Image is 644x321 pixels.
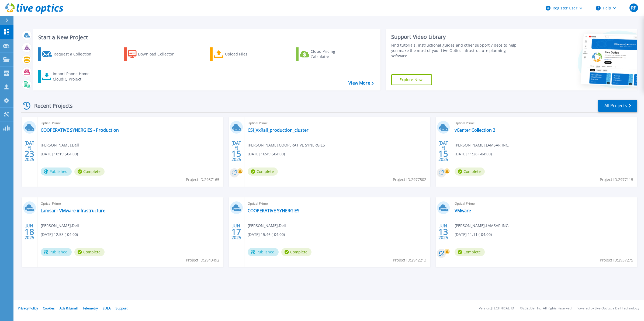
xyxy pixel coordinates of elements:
a: Privacy Policy [18,306,38,310]
span: 13 [438,229,448,234]
span: Complete [74,248,105,256]
div: Download Collector [138,49,181,60]
li: © 2025 Dell Inc. All Rights Reserved [520,307,572,310]
div: Find tutorials, instructional guides and other support videos to help you make the most of your L... [391,43,521,59]
div: Import Phone Home CloudIQ Project [53,71,95,82]
span: Project ID: 2943492 [186,257,219,263]
div: JUN 2025 [438,222,448,242]
div: Support Video Library [391,33,521,40]
span: Project ID: 2977502 [393,177,426,183]
a: Cookies [43,306,55,310]
span: Project ID: 2977115 [600,177,633,183]
span: 17 [231,229,241,234]
span: Complete [455,168,485,176]
span: [DATE] 16:49 (-04:00) [248,151,285,157]
span: Project ID: 2942213 [393,257,426,263]
span: Optical Prime [41,120,220,126]
a: Ads & Email [60,306,78,310]
span: 18 [25,229,34,234]
span: [PERSON_NAME] , Dell [41,142,79,148]
div: JUN 2025 [24,222,34,242]
div: Request a Collection [54,49,97,60]
span: [DATE] 15:46 (-04:00) [248,232,285,238]
span: 23 [25,151,34,156]
span: Complete [281,248,311,256]
span: [DATE] 11:28 (-04:00) [455,151,492,157]
span: [PERSON_NAME] , LAMSAR INC. [455,142,509,148]
a: Upload Files [210,47,270,61]
span: Complete [455,248,485,256]
a: Support [116,306,127,310]
span: Published [41,168,72,176]
a: Download Collector [124,47,184,61]
span: Optical Prime [455,120,634,126]
a: COOPERATIVE SYNERGIES [248,208,299,213]
span: 15 [231,151,241,156]
span: Complete [248,168,278,176]
span: [DATE] 12:53 (-04:00) [41,232,78,238]
span: [DATE] 11:11 (-04:00) [455,232,492,238]
li: Powered by Live Optics, a Dell Technology [576,307,639,310]
a: Lamsar - VMware infrastructure [41,208,105,213]
span: Optical Prime [41,201,220,207]
span: [PERSON_NAME] , Dell [248,223,286,229]
span: [DATE] 10:19 (-04:00) [41,151,78,157]
a: COOPERATIVE SYNERGIES - Production [41,127,119,133]
a: Cloud Pricing Calculator [296,47,356,61]
span: Optical Prime [248,120,427,126]
span: RF [631,6,636,10]
span: Optical Prime [248,201,427,207]
span: [PERSON_NAME] , LAMSAR INC. [455,223,509,229]
a: Request a Collection [38,47,98,61]
span: Complete [74,168,105,176]
span: [PERSON_NAME] , COOPERATIVE SYNERGIES [248,142,325,148]
span: Project ID: 2937275 [600,257,633,263]
div: Cloud Pricing Calculator [311,49,354,60]
h3: Start a New Project [38,34,373,40]
a: Telemetry [82,306,98,310]
a: All Projects [598,100,637,112]
div: [DATE] 2025 [24,141,34,161]
span: Published [41,248,72,256]
a: EULA [103,306,111,310]
span: Optical Prime [455,201,634,207]
div: Recent Projects [21,99,80,112]
span: Published [248,248,279,256]
span: [PERSON_NAME] , Dell [41,223,79,229]
span: Project ID: 2987165 [186,177,219,183]
span: 15 [438,151,448,156]
a: CSI_VxRail_production_cluster [248,127,309,133]
div: [DATE] 2025 [231,141,241,161]
li: Version: [TECHNICAL_ID] [479,307,515,310]
a: vCenter Collection 2 [455,127,495,133]
div: [DATE] 2025 [438,141,448,161]
a: Explore Now! [391,74,432,85]
a: VMware [455,208,471,213]
div: Upload Files [225,49,268,60]
a: View More [348,81,373,86]
div: JUN 2025 [231,222,241,242]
